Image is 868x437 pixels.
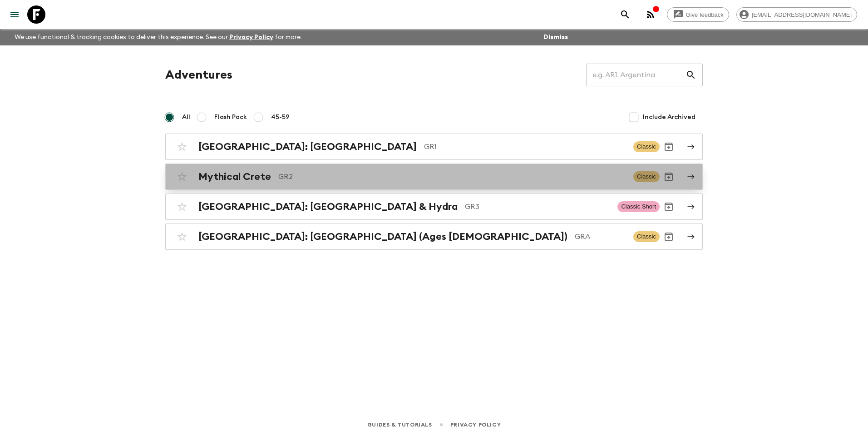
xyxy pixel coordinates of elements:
button: menu [5,5,24,24]
button: Archive [660,198,678,216]
button: Archive [660,138,678,156]
p: GR3 [465,201,610,212]
button: Dismiss [541,31,570,44]
h2: [GEOGRAPHIC_DATA]: [GEOGRAPHIC_DATA] (Ages [DEMOGRAPHIC_DATA]) [198,231,567,243]
span: Classic Short [617,201,660,212]
h2: [GEOGRAPHIC_DATA]: [GEOGRAPHIC_DATA] & Hydra [198,201,458,213]
a: [GEOGRAPHIC_DATA]: [GEOGRAPHIC_DATA] & HydraGR3Classic ShortArchive [165,194,703,220]
button: Archive [660,228,678,246]
a: Give feedback [667,7,729,22]
p: GR2 [278,171,626,182]
span: Classic [633,141,660,152]
p: GRA [575,231,626,242]
h2: Mythical Crete [198,171,271,183]
span: Give feedback [681,11,729,18]
p: GR1 [424,141,626,152]
a: Mythical CreteGR2ClassicArchive [165,164,703,190]
span: All [182,113,190,122]
span: Flash Pack [214,113,247,122]
a: Privacy Policy [450,420,501,430]
a: Privacy Policy [229,34,273,40]
div: [EMAIL_ADDRESS][DOMAIN_NAME] [736,7,857,22]
input: e.g. AR1, Argentina [586,62,686,88]
p: We use functional & tracking cookies to deliver this experience. See our for more. [11,29,306,45]
button: search adventures [616,5,634,24]
a: [GEOGRAPHIC_DATA]: [GEOGRAPHIC_DATA] (Ages [DEMOGRAPHIC_DATA])GRAClassicArchive [165,223,703,250]
a: [GEOGRAPHIC_DATA]: [GEOGRAPHIC_DATA]GR1ClassicArchive [165,134,703,160]
a: Guides & Tutorials [367,420,432,430]
span: Classic [633,171,660,182]
span: [EMAIL_ADDRESS][DOMAIN_NAME] [747,11,857,18]
h1: Adventures [165,66,232,84]
span: 45-59 [271,113,290,122]
span: Classic [633,231,660,242]
button: Archive [660,168,678,186]
span: Include Archived [643,113,695,122]
h2: [GEOGRAPHIC_DATA]: [GEOGRAPHIC_DATA] [198,141,417,153]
